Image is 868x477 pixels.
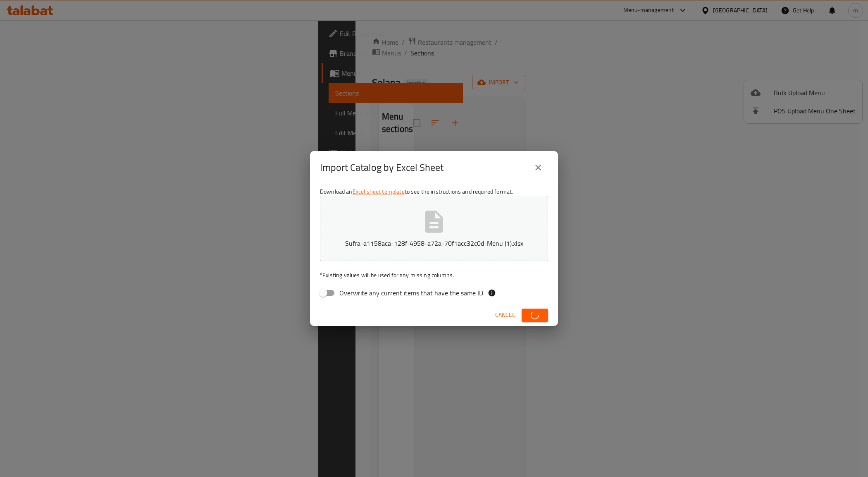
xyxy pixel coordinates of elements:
button: close [528,158,548,177]
span: Cancel [495,310,515,320]
span: Overwrite any current items that have the same ID. [339,288,484,298]
p: Sufra-a1158aca-128f-4958-a72a-70f1acc32c0d-Menu (1).xlsx [333,238,535,248]
button: Sufra-a1158aca-128f-4958-a72a-70f1acc32c0d-Menu (1).xlsx [320,196,548,261]
svg: If the overwrite option isn't selected, then the items that match an existing ID will be ignored ... [488,289,496,297]
div: Download an to see the instructions and required format. [310,184,558,304]
button: Cancel [492,307,518,323]
h2: Import Catalog by Excel Sheet [320,161,444,174]
a: Excel sheet template [353,186,405,197]
p: Existing values will be used for any missing columns. [320,271,548,279]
